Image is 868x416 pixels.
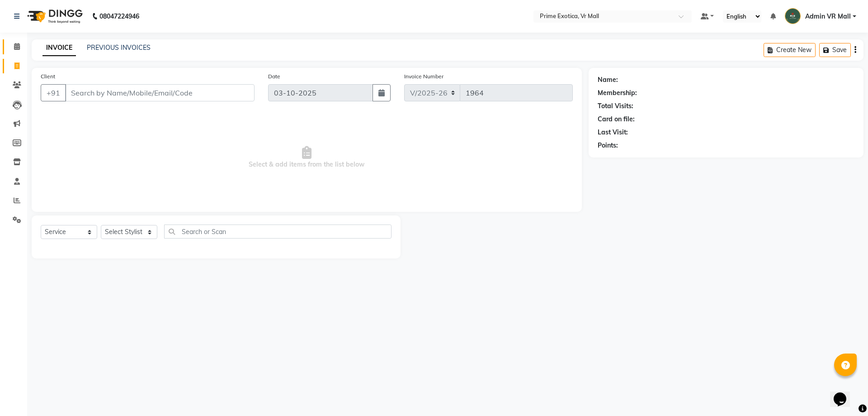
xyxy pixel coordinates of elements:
[805,12,851,21] span: Admin VR Mall
[268,72,280,81] label: Date
[87,43,151,52] a: PREVIOUS INVOICES
[99,4,139,29] b: 08047224946
[598,115,635,124] div: Card on file:
[819,43,851,57] button: Save
[23,4,85,29] img: logo
[41,112,573,203] span: Select & add items from the list below
[785,8,801,24] img: Admin VR Mall
[598,88,637,98] div: Membership:
[598,101,633,111] div: Total Visits:
[598,128,628,137] div: Last Visit:
[41,84,66,101] button: +91
[830,380,859,407] iframe: chat widget
[164,225,392,239] input: Search or Scan
[42,40,76,56] a: INVOICE
[41,72,55,81] label: Client
[764,43,816,57] button: Create New
[404,72,443,81] label: Invoice Number
[598,75,618,85] div: Name:
[598,141,618,150] div: Points:
[65,84,255,101] input: Search by Name/Mobile/Email/Code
